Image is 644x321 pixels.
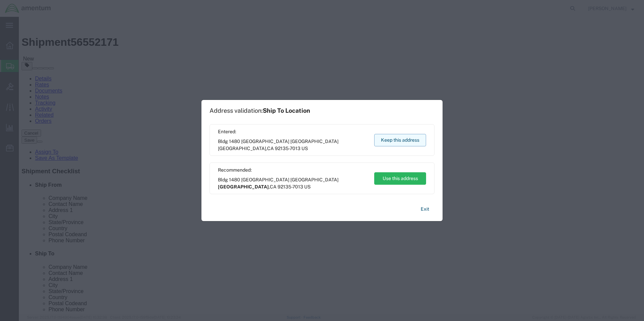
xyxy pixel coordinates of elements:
span: Bldg 1480 [GEOGRAPHIC_DATA] [GEOGRAPHIC_DATA] , [218,138,368,152]
span: CA [270,184,277,189]
span: [GEOGRAPHIC_DATA] [218,184,269,189]
span: 92135-7013 [278,184,303,189]
span: US [304,184,311,189]
span: 92135-7013 [275,146,300,151]
button: Keep this address [374,134,426,146]
span: Ship To Location [263,107,310,114]
span: Bldg 1480 [GEOGRAPHIC_DATA] [GEOGRAPHIC_DATA] , [218,176,368,190]
h1: Address validation: [210,107,310,114]
span: CA [267,146,274,151]
span: Recommended: [218,167,368,174]
button: Use this address [374,172,426,185]
span: US [301,146,308,151]
button: Exit [415,203,434,215]
span: [GEOGRAPHIC_DATA] [218,146,266,151]
span: Entered: [218,128,368,135]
